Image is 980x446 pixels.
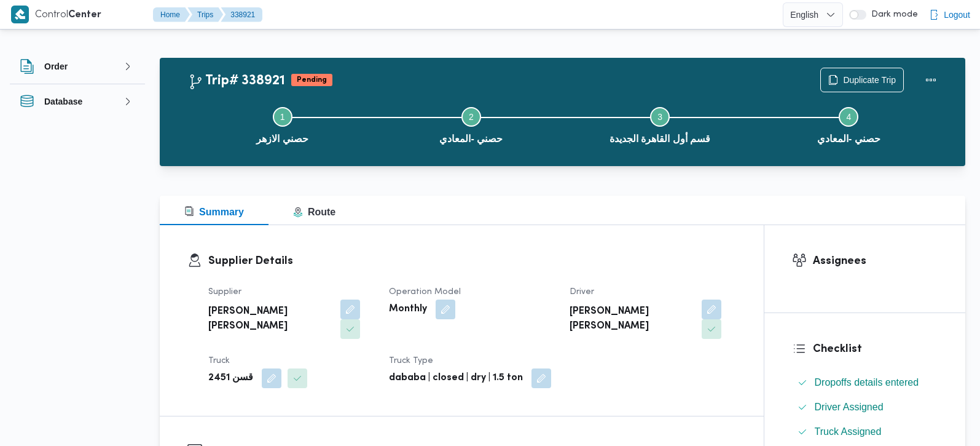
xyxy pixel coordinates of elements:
[793,397,938,417] button: Driver Assigned
[44,94,82,109] h3: Database
[208,253,736,269] h3: Supplier Details
[297,76,327,84] b: Pending
[439,132,503,146] span: حصني -المعادي
[566,92,755,156] button: قسم أول القاهرة الجديدة
[208,357,230,365] span: Truck
[188,92,377,156] button: حصني الازهر
[377,92,565,156] button: حصني -المعادي
[813,341,938,357] h3: Checklist
[815,377,919,388] span: Dropoffs details entered
[221,7,262,22] button: 338921
[815,400,884,415] span: Driver Assigned
[817,132,880,146] span: حصني -المعادي
[44,59,68,74] h3: Order
[813,253,938,269] h3: Assignees
[188,73,285,89] h2: Trip# 338921
[68,10,101,20] b: Center
[208,371,253,386] b: قسن 2451
[208,305,332,334] b: [PERSON_NAME] [PERSON_NAME]
[919,68,943,92] button: Actions
[843,73,896,87] span: Duplicate Trip
[570,305,693,334] b: [PERSON_NAME] [PERSON_NAME]
[389,371,523,386] b: dababa | closed | dry | 1.5 ton
[570,288,594,296] span: Driver
[944,7,970,22] span: Logout
[256,132,308,146] span: حصني الازهر
[815,375,919,390] span: Dropoffs details entered
[291,74,332,86] span: Pending
[20,59,135,74] button: Order
[815,424,882,439] span: Truck Assigned
[187,7,223,22] button: Trips
[20,94,135,109] button: Database
[469,112,474,122] span: 2
[815,402,884,412] span: Driver Assigned
[184,207,244,217] span: Summary
[846,112,851,122] span: 4
[293,207,335,217] span: Route
[389,302,427,317] b: Monthly
[389,357,433,365] span: Truck Type
[153,7,190,22] button: Home
[793,422,938,442] button: Truck Assigned
[11,6,29,23] img: X8yXhbKr1z7QwAAAABJRU5ErkJggg==
[866,10,918,20] span: Dark mode
[820,68,904,92] button: Duplicate Trip
[793,373,938,392] button: Dropoffs details entered
[924,2,975,27] button: Logout
[610,132,710,146] span: قسم أول القاهرة الجديدة
[389,288,461,296] span: Operation Model
[657,112,662,122] span: 3
[280,112,285,122] span: 1
[815,426,882,437] span: Truck Assigned
[208,288,241,296] span: Supplier
[755,92,943,156] button: حصني -المعادي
